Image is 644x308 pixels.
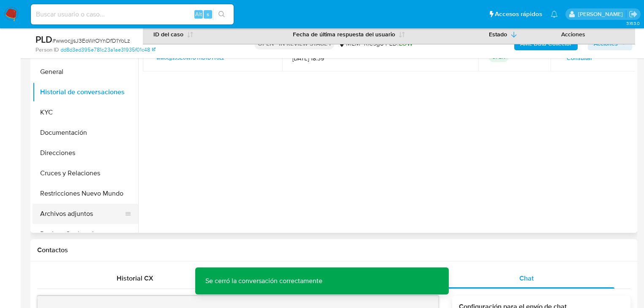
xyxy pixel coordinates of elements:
[33,102,138,123] button: KYC
[33,143,138,163] button: Direcciones
[37,246,630,254] h1: Contactos
[207,10,209,18] span: s
[35,46,59,54] b: Person ID
[33,123,138,143] button: Documentación
[33,183,138,204] button: Restricciones Nuevo Mundo
[626,20,640,27] span: 3.163.0
[213,8,230,20] button: search-icon
[519,273,534,283] span: Chat
[33,224,138,244] button: Devices Geolocation
[33,204,131,224] button: Archivos adjuntos
[551,11,558,18] a: Notificaciones
[117,273,153,283] span: Historial CX
[33,82,138,102] button: Historial de conversaciones
[195,10,202,18] span: Alt
[33,62,138,82] button: General
[195,267,333,294] p: Se cerró la conversación correctamente
[35,33,52,46] b: PLD
[60,46,156,54] a: dd8d3ed395e781c23a1ae31935f01c48
[495,10,542,19] span: Accesos rápidos
[52,36,130,45] span: # wwocjjsJ3EoWrOYnDfD1YoLz
[629,10,638,19] a: Salir
[578,10,626,18] p: erika.juarez@mercadolibre.com.mx
[31,9,234,20] input: Buscar usuario o caso...
[33,163,138,183] button: Cruces y Relaciones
